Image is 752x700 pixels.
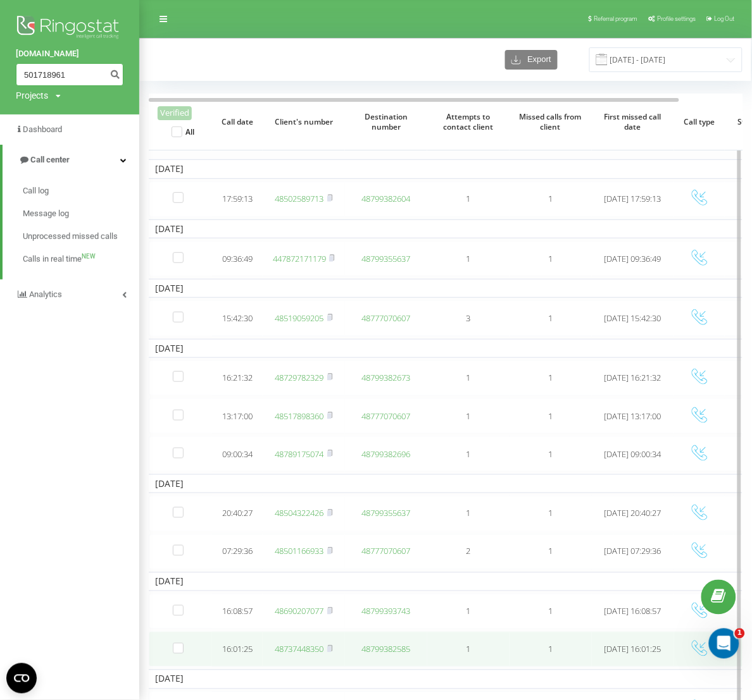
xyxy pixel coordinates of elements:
span: 1 [467,644,471,655]
a: [DOMAIN_NAME] [16,47,123,60]
td: 09:00:34 [212,436,263,472]
span: 1 [549,546,553,557]
a: 48517898360 [275,410,324,422]
a: 48501166933 [275,546,324,557]
span: [DATE] 07:29:36 [605,546,661,557]
span: Referral program [594,15,638,22]
span: [DATE] 17:59:13 [605,193,661,204]
span: 2 [467,546,471,557]
span: [DATE] 16:01:25 [605,644,661,655]
a: 48504322426 [275,508,324,519]
span: Profile settings [658,15,696,22]
span: 1 [467,410,471,422]
a: 447872171179 [273,253,326,264]
td: 13:17:00 [212,398,263,434]
a: 48777070607 [362,312,411,324]
a: 48799382696 [362,448,411,460]
span: 1 [735,629,745,639]
td: 16:01:25 [212,632,263,667]
a: 48799355637 [362,508,411,519]
a: 48799355637 [362,253,411,264]
span: Call log [23,185,49,197]
a: Calls in real timeNEW [23,248,139,271]
td: 07:29:36 [212,534,263,570]
span: 1 [549,410,553,422]
span: [DATE] 15:42:30 [605,312,661,324]
span: 1 [549,193,553,204]
span: 1 [549,606,553,617]
span: 1 [467,372,471,383]
a: 48502589713 [275,193,324,204]
td: 20:40:27 [212,496,263,531]
span: Client's number [273,117,335,127]
span: 1 [549,448,553,460]
span: [DATE] 09:36:49 [605,253,661,264]
div: Projects [16,89,48,102]
input: Search by number [16,63,123,86]
td: 09:36:49 [212,241,263,276]
a: 48789175074 [275,448,324,460]
iframe: Intercom live chat [709,629,739,659]
span: Log Out [715,15,735,22]
a: 48690207077 [275,606,324,617]
span: 3 [467,312,471,324]
a: 48799382673 [362,372,411,383]
a: 48799382585 [362,644,411,655]
a: 48777070607 [362,546,411,557]
span: [DATE] 16:21:32 [605,372,661,383]
label: All [172,126,194,137]
td: 15:42:30 [212,300,263,336]
a: 48737448350 [275,644,324,655]
a: Call center [3,145,139,175]
span: [DATE] 13:17:00 [605,410,661,422]
span: 1 [467,448,471,460]
span: Call date [220,117,254,127]
span: [DATE] 09:00:34 [605,448,661,460]
span: Call type [682,117,717,127]
a: 48729782329 [275,372,324,383]
span: Message log [23,207,69,220]
span: 1 [549,372,553,383]
span: 1 [467,508,471,519]
a: 48799382604 [362,193,411,204]
a: 48519059205 [275,312,324,324]
a: Unprocessed missed calls [23,225,139,248]
span: Destination number [355,112,418,132]
span: 1 [549,644,553,655]
a: 48799393743 [362,606,411,617]
a: Message log [23,202,139,225]
span: 1 [467,193,471,204]
td: 16:08:57 [212,594,263,629]
span: 1 [549,312,553,324]
button: Export [505,50,558,70]
span: Attempts to contact client [437,112,500,132]
span: Call center [30,155,70,164]
span: 1 [549,508,553,519]
span: Unprocessed missed calls [23,230,118,243]
span: Dashboard [23,125,62,134]
span: Export [521,55,551,64]
span: 1 [467,253,471,264]
a: 48777070607 [362,410,411,422]
span: 1 [549,253,553,264]
span: 1 [467,606,471,617]
button: Open CMP widget [6,663,37,694]
a: Call log [23,180,139,202]
span: Analytics [29,290,62,299]
td: 17:59:13 [212,181,263,217]
span: Calls in real time [23,253,82,266]
td: 16:21:32 [212,360,263,396]
span: [DATE] 16:08:57 [605,606,661,617]
img: Ringostat logo [16,13,123,44]
span: First missed call date [602,112,665,132]
span: [DATE] 20:40:27 [605,508,661,519]
span: Missed calls from client [520,112,582,132]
